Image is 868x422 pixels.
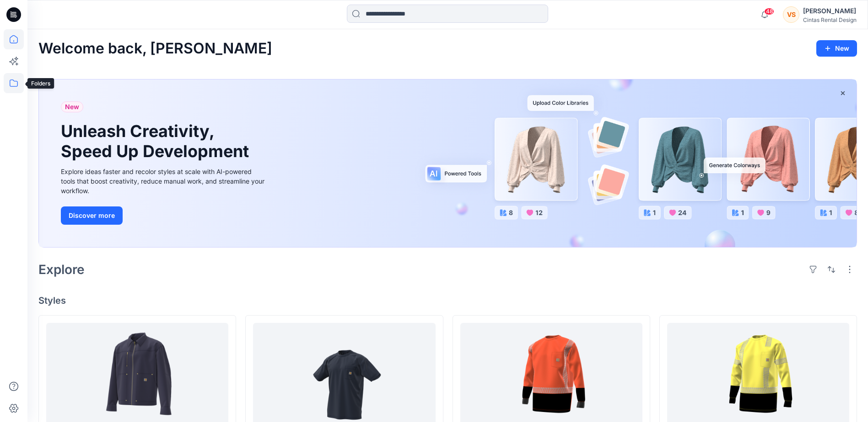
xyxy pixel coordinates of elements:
[61,121,253,161] h1: Unleash Creativity, Speed Up Development
[803,5,857,16] div: [PERSON_NAME]
[38,40,272,57] h2: Welcome back, [PERSON_NAME]
[816,40,857,57] button: New
[38,262,85,277] h2: Explore
[764,8,774,15] span: 48
[803,16,857,23] div: Cintas Rental Design
[61,206,267,225] a: Discover more
[38,295,857,306] h4: Styles
[783,6,799,23] div: VS
[61,167,267,195] div: Explore ideas faster and recolor styles at scale with AI-powered tools that boost creativity, red...
[61,206,123,225] button: Discover more
[65,101,79,112] span: New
